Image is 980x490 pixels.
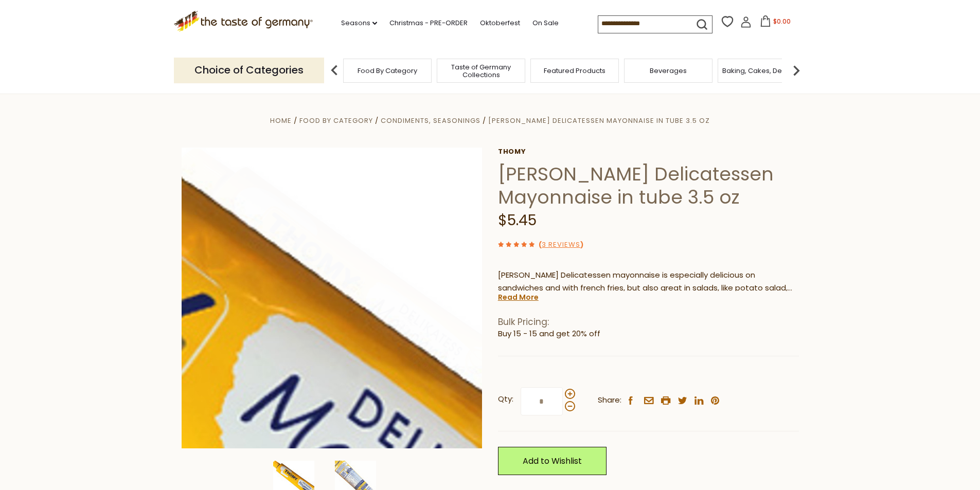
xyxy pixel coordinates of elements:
[498,210,537,230] span: $5.45
[532,17,559,29] a: On Sale
[174,58,324,83] p: Choice of Categories
[539,240,583,249] span: ( )
[182,148,483,448] img: Thomy Delicatessen Mayonnaise in tube 3.5 oz
[480,17,520,29] a: Oktoberfest
[598,394,621,407] span: Share:
[299,116,373,125] a: Food By Category
[341,17,377,29] a: Seasons
[521,387,563,415] input: Qty:
[650,67,687,75] a: Beverages
[542,240,580,250] a: 3 Reviews
[498,269,799,295] p: [PERSON_NAME] Delicatessen mayonnaise is especially delicious on sandwiches and with french fries...
[773,17,791,26] span: $0.00
[498,393,513,406] strong: Qty:
[754,15,797,31] button: $0.00
[270,116,292,125] a: Home
[722,67,802,75] a: Baking, Cakes, Desserts
[381,116,480,125] a: Condiments, Seasonings
[498,148,799,156] a: Thomy
[358,67,417,75] a: Food By Category
[440,63,522,79] a: Taste of Germany Collections
[786,60,807,81] img: next arrow
[544,67,605,75] a: Featured Products
[498,447,607,475] a: Add to Wishlist
[498,328,799,340] li: Buy 15 - 15 and get 20% off
[498,317,799,328] h1: Bulk Pricing:
[488,116,710,125] a: [PERSON_NAME] Delicatessen Mayonnaise in tube 3.5 oz
[498,292,539,302] a: Read More
[498,162,799,209] h1: [PERSON_NAME] Delicatessen Mayonnaise in tube 3.5 oz
[389,17,468,29] a: Christmas - PRE-ORDER
[324,60,345,81] img: previous arrow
